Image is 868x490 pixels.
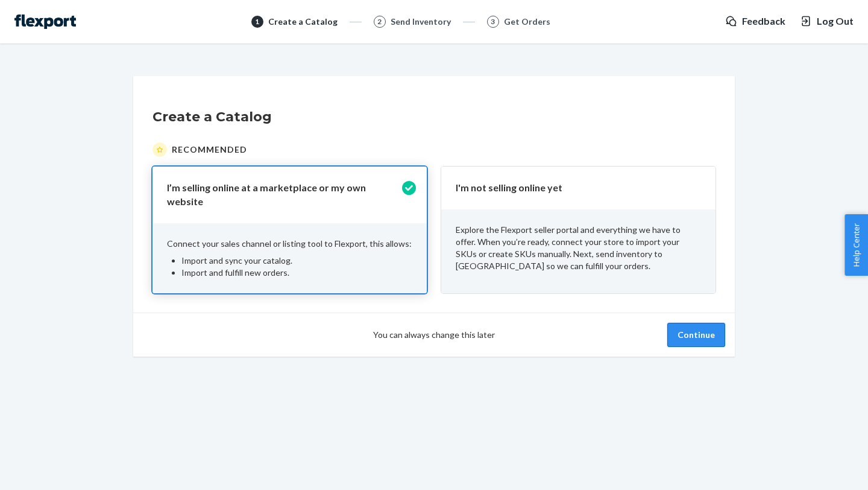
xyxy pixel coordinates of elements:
[14,14,76,29] img: Flexport logo
[800,14,854,28] button: Log Out
[817,14,854,28] span: Log Out
[441,167,715,293] button: I'm not selling online yetExplore the Flexport seller portal and everything we have to offer. Whe...
[844,214,868,276] button: Help Center
[742,14,785,28] span: Feedback
[181,267,289,278] span: Import and fulfill new orders.
[167,238,412,250] p: Connect your sales channel or listing tool to Flexport, this allows:
[391,16,451,28] div: Send Inventory
[725,14,785,28] a: Feedback
[504,16,550,28] div: Get Orders
[456,224,701,272] p: Explore the Flexport seller portal and everything we have to offer. When you’re ready, connect yo...
[181,255,292,266] span: Import and sync your catalog.
[153,107,715,127] h1: Create a Catalog
[377,16,382,27] span: 2
[153,167,427,293] button: I’m selling online at a marketplace or my own websiteConnect your sales channel or listing tool t...
[167,181,398,209] p: I’m selling online at a marketplace or my own website
[667,323,725,347] button: Continue
[172,144,247,156] span: Recommended
[255,16,259,27] span: 1
[373,329,495,341] span: You can always change this later
[268,16,338,28] div: Create a Catalog
[491,16,495,27] span: 3
[456,181,687,195] p: I'm not selling online yet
